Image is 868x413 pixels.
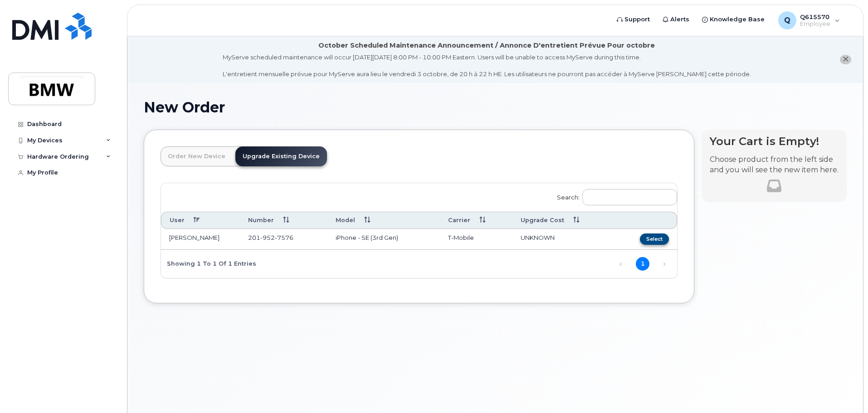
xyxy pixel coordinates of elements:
[551,183,677,209] label: Search:
[327,212,440,228] th: Model: activate to sort column ascending
[144,99,847,115] h1: New Order
[275,234,293,241] span: 7576
[829,374,861,406] iframe: Messenger Launcher
[240,212,327,228] th: Number: activate to sort column ascending
[223,53,751,78] div: MyServe scheduled maintenance will occur [DATE][DATE] 8:00 PM - 10:00 PM Eastern. Users will be u...
[582,189,677,205] input: Search:
[636,257,649,271] a: 1
[710,135,839,147] h4: Your Cart is Empty!
[658,258,671,271] a: Next
[614,258,628,271] a: Previous
[161,212,240,228] th: User: activate to sort column descending
[248,234,293,241] span: 201
[521,234,555,241] span: UNKNOWN
[710,155,839,175] p: Choose product from the left side and you will see the new item here.
[318,41,655,50] div: October Scheduled Maintenance Announcement / Annonce D'entretient Prévue Pour octobre
[161,256,256,271] div: Showing 1 to 1 of 1 entries
[260,234,275,241] span: 952
[840,55,851,64] button: close notification
[512,212,614,228] th: Upgrade Cost: activate to sort column ascending
[440,229,512,250] td: T-Mobile
[327,229,440,250] td: iPhone - SE (3rd Gen)
[440,212,512,228] th: Carrier: activate to sort column ascending
[161,146,233,166] a: Order New Device
[640,233,669,245] button: Select
[161,229,240,250] td: [PERSON_NAME]
[235,146,327,166] a: Upgrade Existing Device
